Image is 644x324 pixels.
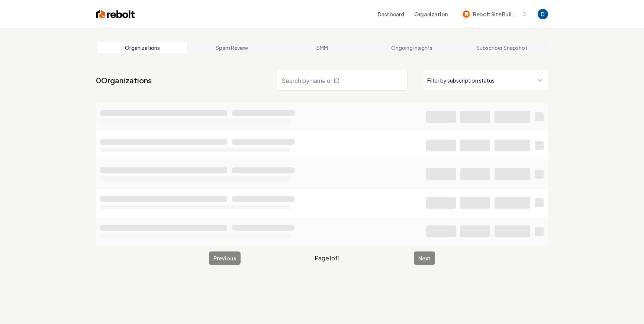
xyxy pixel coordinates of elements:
input: Search by name or ID [277,70,408,91]
img: David Rice [538,9,548,19]
a: Organizations [97,42,187,54]
span: Rebolt Site Builder [473,10,518,18]
a: Subscriber Snapshot [457,42,547,54]
a: 0Organizations [96,75,152,86]
img: Rebolt Logo [96,9,135,19]
a: SMM [277,42,367,54]
img: Rebolt Site Builder [463,10,470,18]
a: Ongoing Insights [367,42,457,54]
a: Dashboard [378,10,404,18]
a: Spam Review [187,42,277,54]
button: Organization [410,7,452,21]
button: Open user button [538,9,548,19]
span: Page 1 of 1 [315,254,340,263]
